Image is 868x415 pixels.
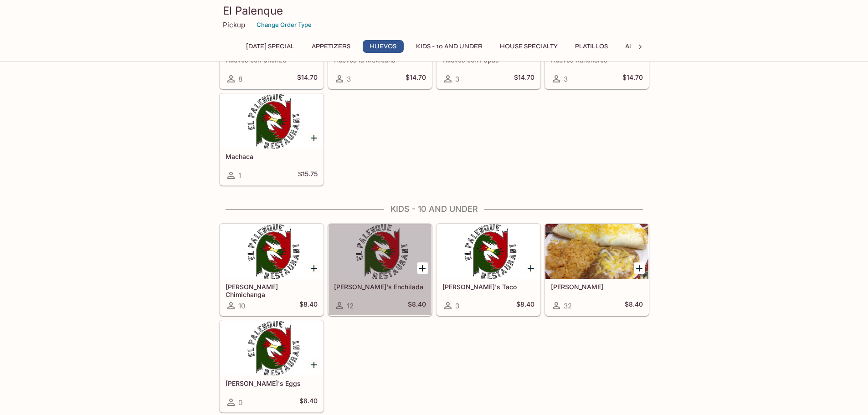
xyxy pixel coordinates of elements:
[334,283,426,291] h5: [PERSON_NAME]'s Enchilada
[406,73,426,84] h5: $14.70
[551,283,643,291] h5: [PERSON_NAME]
[307,40,355,53] button: Appetizers
[570,40,613,53] button: Platillos
[223,4,646,18] h3: El Palenque
[238,398,242,407] span: 0
[516,300,534,311] h5: $8.40
[408,300,426,311] h5: $8.40
[220,224,323,279] div: Zander's Chimichanga
[252,18,316,32] button: Change Order Type
[226,283,318,298] h5: [PERSON_NAME] Chimichanga
[220,224,324,316] a: [PERSON_NAME] Chimichanga10$8.40
[411,40,488,53] button: Kids - 10 and Under
[442,283,534,291] h5: [PERSON_NAME]'s Taco
[525,262,537,274] button: Add Erik's Taco
[545,224,649,316] a: [PERSON_NAME]32$8.40
[437,224,540,316] a: [PERSON_NAME]'s Taco3$8.40
[634,262,645,274] button: Add Cyrus' Quesadilla
[363,40,404,53] button: Huevos
[220,320,324,412] a: [PERSON_NAME]'s Eggs0$8.40
[328,224,432,316] a: [PERSON_NAME]'s Enchilada12$8.40
[625,300,643,311] h5: $8.40
[564,75,568,83] span: 3
[347,302,354,310] span: 12
[545,224,648,279] div: Cyrus' Quesadilla
[238,75,242,83] span: 8
[298,170,318,181] h5: $15.75
[622,73,643,84] h5: $14.70
[455,302,459,310] span: 3
[220,93,324,185] a: Machaca1$15.75
[495,40,563,53] button: House Specialty
[226,379,318,387] h5: [PERSON_NAME]'s Eggs
[417,262,428,274] button: Add Nana's Enchilada
[514,73,534,84] h5: $14.70
[219,204,649,214] h4: Kids - 10 and Under
[347,75,351,83] span: 3
[297,73,318,84] h5: $14.70
[220,321,323,375] div: Miriam's Eggs
[437,224,540,279] div: Erik's Taco
[308,132,320,143] button: Add Machaca
[238,171,241,180] span: 1
[223,20,245,29] p: Pickup
[299,397,318,408] h5: $8.40
[308,359,320,370] button: Add Miriam's Eggs
[564,302,572,310] span: 32
[620,40,723,53] button: Ala Carte and Side Orders
[220,94,323,149] div: Machaca
[308,262,320,274] button: Add Zander's Chimichanga
[455,75,459,83] span: 3
[226,153,318,160] h5: Machaca
[238,302,245,310] span: 10
[329,224,431,279] div: Nana's Enchilada
[241,40,299,53] button: [DATE] Special
[299,300,318,311] h5: $8.40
